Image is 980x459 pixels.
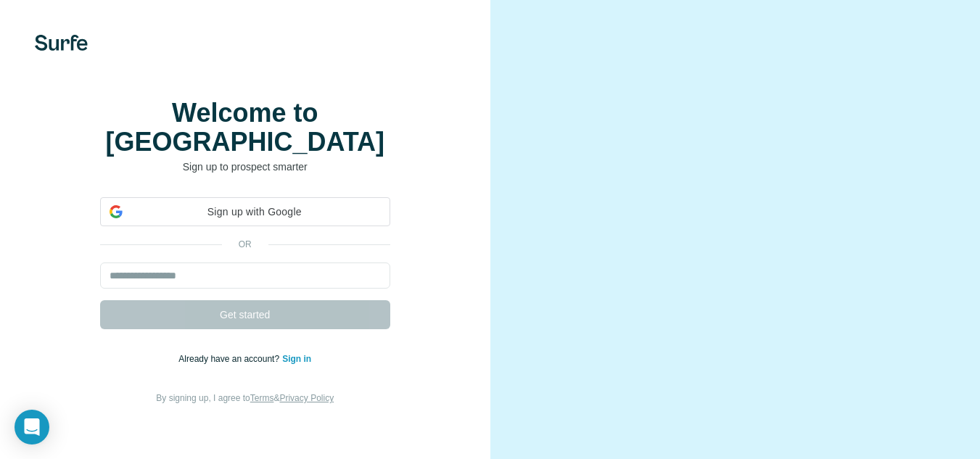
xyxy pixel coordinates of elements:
[100,197,390,226] div: Sign up with Google
[15,410,49,444] div: Open Intercom Messenger
[222,238,268,251] p: or
[100,99,390,157] h1: Welcome to [GEOGRAPHIC_DATA]
[156,393,334,403] span: By signing up, I agree to &
[35,35,88,51] img: Surfe's logo
[128,204,381,220] span: Sign up with Google
[100,160,390,174] p: Sign up to prospect smarter
[178,354,282,364] span: Already have an account?
[279,393,334,403] a: Privacy Policy
[282,354,311,364] a: Sign in
[250,393,274,403] a: Terms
